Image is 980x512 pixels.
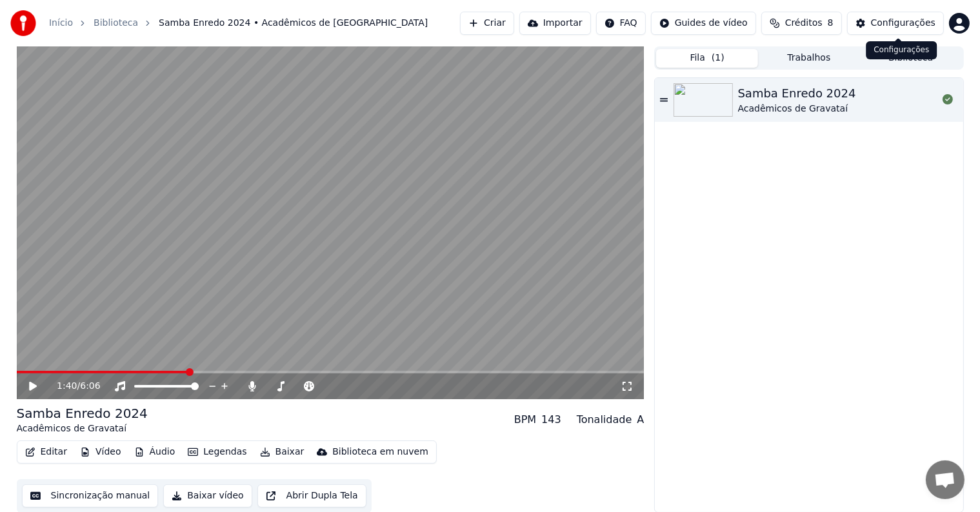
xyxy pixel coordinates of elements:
[183,443,252,461] button: Legendas
[637,412,644,428] div: A
[926,460,965,499] div: Bate-papo aberto
[712,52,725,64] span: ( 1 )
[847,12,944,35] button: Configurações
[10,10,36,36] img: youka
[17,422,148,435] div: Acadêmicos de Gravataí
[20,443,72,461] button: Editar
[22,484,159,507] button: Sincronização manual
[129,443,181,461] button: Áudio
[860,49,962,68] button: Biblioteca
[257,484,366,507] button: Abrir Dupla Tela
[159,17,428,30] span: Samba Enredo 2024 • Acadêmicos de [GEOGRAPHIC_DATA]
[49,17,73,30] a: Início
[596,12,646,35] button: FAQ
[871,17,935,30] div: Configurações
[541,412,561,428] div: 143
[577,412,632,428] div: Tonalidade
[651,12,756,35] button: Guides de vídeo
[785,17,823,30] span: Créditos
[656,49,758,68] button: Fila
[761,12,842,35] button: Créditos8
[80,380,100,393] span: 6:06
[738,103,856,115] div: Acadêmicos de Gravataí
[758,49,860,68] button: Trabalhos
[828,17,834,30] span: 8
[94,17,138,30] a: Biblioteca
[49,17,428,30] nav: breadcrumb
[57,380,77,393] span: 1:40
[255,443,310,461] button: Baixar
[519,12,591,35] button: Importar
[738,84,856,103] div: Samba Enredo 2024
[332,446,428,458] div: Biblioteca em nuvem
[163,484,252,507] button: Baixar vídeo
[17,404,148,422] div: Samba Enredo 2024
[866,41,937,59] div: Configurações
[514,412,536,428] div: BPM
[57,380,88,393] div: /
[75,443,126,461] button: Vídeo
[460,12,514,35] button: Criar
